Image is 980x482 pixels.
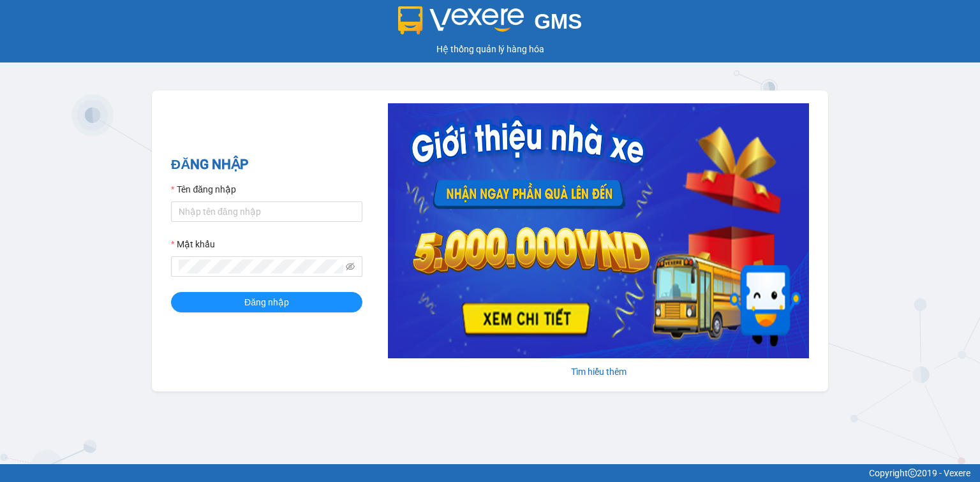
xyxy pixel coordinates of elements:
[346,262,355,271] span: eye-invisible
[171,201,362,222] input: Tên đăng nhập
[388,103,809,358] img: banner-0
[388,365,809,379] div: Tìm hiểu thêm
[3,42,977,56] div: Hệ thống quản lý hàng hóa
[171,154,362,175] h2: ĐĂNG NHẬP
[10,466,970,480] div: Copyright 2019 - Vexere
[179,259,343,274] input: Mật khẩu
[171,237,215,251] label: Mật khẩu
[171,292,362,312] button: Đăng nhập
[534,10,582,33] span: GMS
[398,6,524,34] img: logo 2
[398,19,583,29] a: GMS
[171,182,236,196] label: Tên đăng nhập
[908,469,917,478] span: copyright
[244,295,289,309] span: Đăng nhập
